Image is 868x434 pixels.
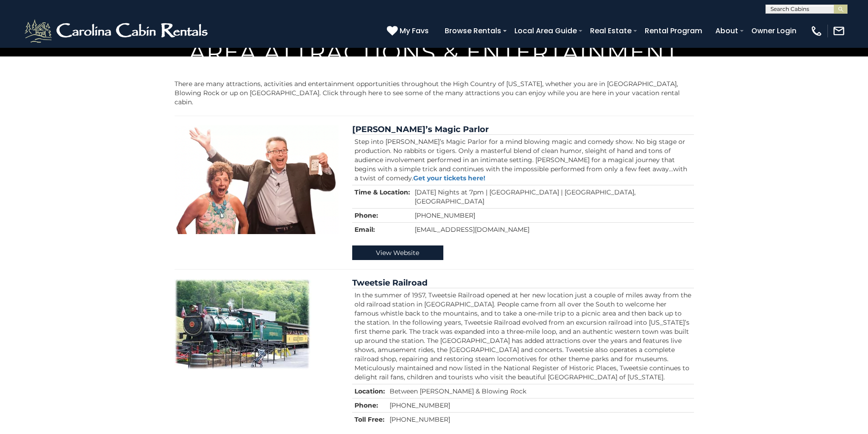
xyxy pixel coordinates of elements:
[352,134,694,185] td: Step into [PERSON_NAME]’s Magic Parlor for a mind blowing magic and comedy show. No big stage or ...
[400,25,429,36] span: My Favs
[412,208,694,222] td: [PHONE_NUMBER]
[387,25,431,37] a: My Favs
[640,23,707,39] a: Rental Program
[387,398,694,412] td: [PHONE_NUMBER]
[412,185,694,208] td: [DATE] Nights at 7pm | [GEOGRAPHIC_DATA] | [GEOGRAPHIC_DATA], [GEOGRAPHIC_DATA]
[352,288,694,384] td: In the summer of 1957, Tweetsie Railroad opened at her new location just a couple of miles away f...
[175,79,694,107] p: There are many attractions, activities and entertainment opportunities throughout the High Countr...
[810,25,823,37] img: phone-regular-white.png
[23,17,212,45] img: White-1-2.png
[711,23,743,39] a: About
[354,211,378,220] strong: Phone:
[412,222,694,236] td: [EMAIL_ADDRESS][DOMAIN_NAME]
[510,23,581,39] a: Local Area Guide
[413,174,485,182] a: Get your tickets here!
[352,278,427,288] a: Tweetsie Railroad
[586,23,636,39] a: Real Estate
[354,415,385,424] strong: Toll Free:
[354,225,375,234] strong: Email:
[175,279,311,370] img: Tweetsie Railroad
[747,23,801,39] a: Owner Login
[352,124,489,134] a: [PERSON_NAME]’s Magic Parlor
[354,401,378,409] strong: Phone:
[440,23,506,39] a: Browse Rentals
[352,245,443,260] a: View Website
[354,188,410,196] strong: Time & Location:
[354,387,385,395] strong: Location:
[387,384,694,398] td: Between [PERSON_NAME] & Blowing Rock
[387,412,694,426] td: [PHONE_NUMBER]
[832,25,845,37] img: mail-regular-white.png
